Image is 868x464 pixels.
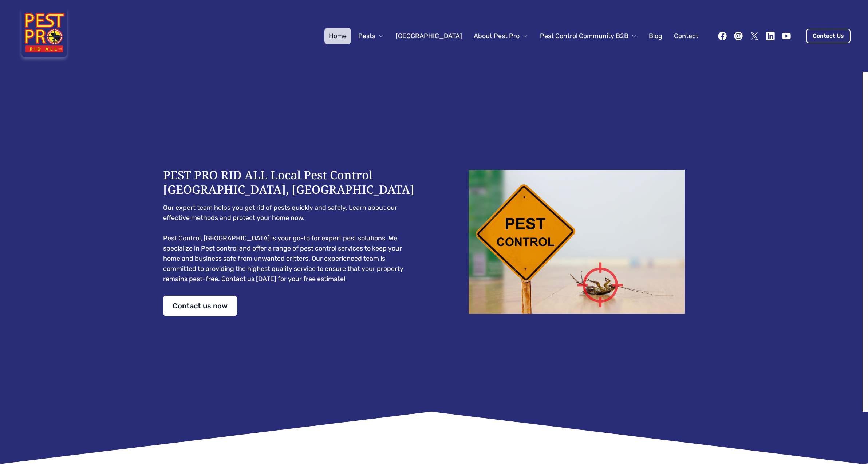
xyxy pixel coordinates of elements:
[163,296,237,316] a: Contact us now
[540,31,628,41] span: Pest Control Community B2B
[17,9,71,63] img: Pest Pro Rid All
[474,31,520,41] span: About Pest Pro
[469,28,533,44] button: About Pest Pro
[358,31,375,41] span: Pests
[163,203,419,284] pre: Our expert team helps you get rid of pests quickly and safely. Learn about our effective methods ...
[644,28,667,44] a: Blog
[324,28,351,44] a: Home
[806,29,851,43] a: Contact Us
[391,28,466,44] a: [GEOGRAPHIC_DATA]
[354,28,388,44] button: Pests
[163,168,419,197] h1: PEST PRO RID ALL Local Pest Control [GEOGRAPHIC_DATA], [GEOGRAPHIC_DATA]
[449,170,705,314] img: Dead cockroach on floor with caution sign pest control
[670,28,703,44] a: Contact
[536,28,642,44] button: Pest Control Community B2B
